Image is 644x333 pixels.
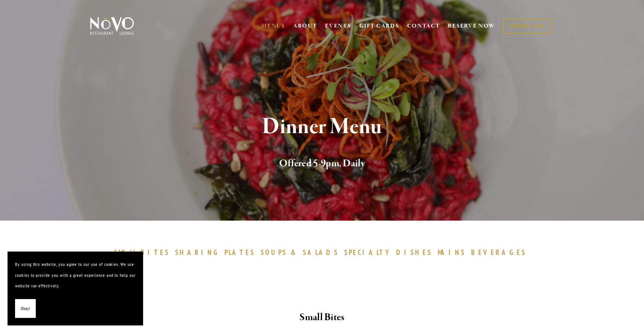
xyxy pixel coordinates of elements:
[438,248,466,257] span: MAINS
[114,248,173,257] a: SMALLBITES
[175,248,221,257] span: SHARING
[448,19,495,33] a: RESERVE NOW
[261,248,287,257] span: SOUPS
[261,22,285,30] a: MENUS
[359,19,399,33] a: GIFT CARDS
[175,248,259,257] a: SHARINGPLATES
[15,299,36,318] button: Okay!
[325,22,351,30] a: EVENTS
[471,248,526,257] span: BEVERAGES
[15,259,136,292] p: By using this website, you agree to our use of cookies. We use cookies to provide you with a grea...
[8,252,143,325] section: Cookie banner
[140,248,169,257] span: BITES
[224,248,255,257] span: PLATES
[303,248,339,257] span: SALADS
[261,248,342,257] a: SOUPS&SALADS
[102,115,542,139] h1: Dinner Menu
[102,156,542,172] h2: Offered 5-9pm, Daily
[114,248,137,257] span: SMALL
[396,248,432,257] span: DISHES
[291,248,299,257] span: &
[21,303,30,314] span: Okay!
[438,248,470,257] a: MAINS
[503,18,552,34] a: ORDER NOW
[471,248,530,257] a: BEVERAGES
[293,22,317,30] a: ABOUT
[344,248,435,257] a: SPECIALTYDISHES
[89,17,136,35] img: Novo Restaurant &amp; Lounge
[299,311,344,324] strong: Small Bites
[407,19,440,33] a: CONTACT
[344,248,392,257] span: SPECIALTY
